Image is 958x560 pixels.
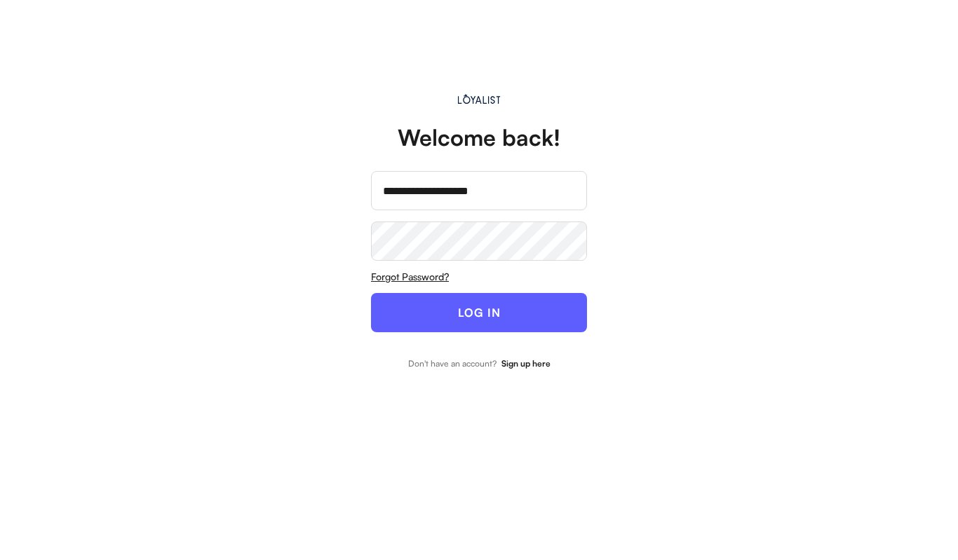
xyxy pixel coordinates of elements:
div: Don't have an account? [408,360,497,368]
button: LOG IN [371,293,587,332]
strong: Sign up here [501,358,551,369]
u: Forgot Password? [371,271,449,282]
img: Main.svg [455,94,504,104]
div: Welcome back! [398,126,560,149]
